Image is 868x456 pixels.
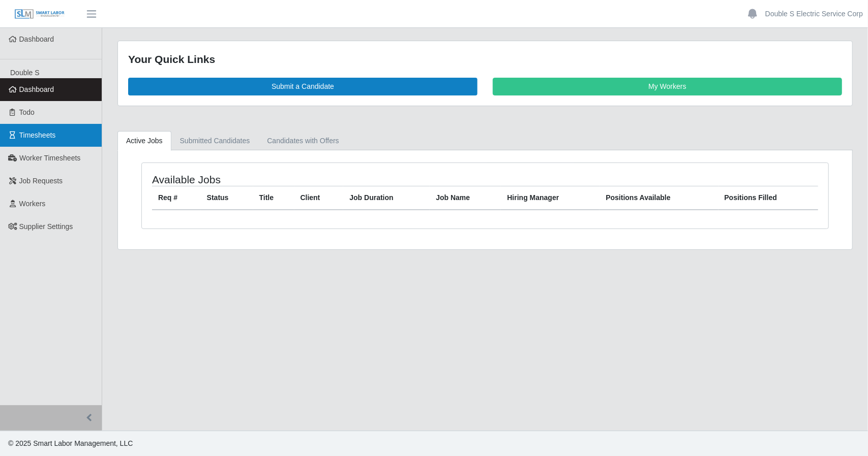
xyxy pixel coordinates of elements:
[19,35,54,43] span: Dashboard
[258,131,347,151] a: Candidates with Offers
[19,200,46,208] span: Workers
[14,9,65,20] img: SLM Logo
[19,177,63,185] span: Job Requests
[430,186,501,210] th: Job Name
[253,186,294,210] th: Title
[152,173,421,186] h4: Available Jobs
[343,186,430,210] th: Job Duration
[128,51,842,68] div: Your Quick Links
[493,78,842,95] a: My Workers
[171,131,259,151] a: Submitted Candidates
[201,186,253,210] th: Status
[10,69,40,77] span: Double S
[128,78,477,95] a: Submit a Candidate
[117,131,171,151] a: Active Jobs
[19,131,56,139] span: Timesheets
[294,186,344,210] th: Client
[152,186,201,210] th: Req #
[19,108,35,116] span: Todo
[501,186,600,210] th: Hiring Manager
[19,222,73,231] span: Supplier Settings
[19,85,54,93] span: Dashboard
[719,186,818,210] th: Positions Filled
[19,154,80,162] span: Worker Timesheets
[600,186,718,210] th: Positions Available
[8,439,133,447] span: © 2025 Smart Labor Management, LLC
[765,9,863,19] a: Double S Electric Service Corp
